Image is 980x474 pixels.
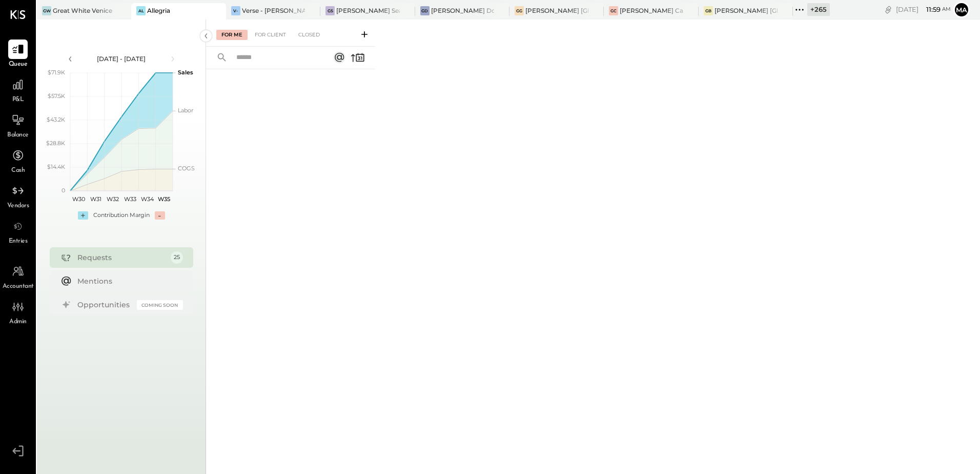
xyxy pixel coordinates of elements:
[47,116,65,123] text: $43.2K
[1,216,35,246] a: Entries
[9,237,28,246] span: Entries
[77,276,178,286] div: Mentions
[62,187,65,194] text: 0
[1,146,35,175] a: Cash
[178,69,193,76] text: Sales
[77,252,166,263] div: Requests
[124,195,136,203] text: W33
[136,6,146,15] div: Al
[42,6,51,15] div: GW
[704,6,713,15] div: GB
[47,163,65,170] text: $14.4K
[137,300,183,310] div: Coming Soon
[250,30,291,40] div: For Client
[714,6,778,15] div: [PERSON_NAME] [GEOGRAPHIC_DATA]
[515,6,524,15] div: GG
[77,300,132,310] div: Opportunities
[431,6,494,15] div: [PERSON_NAME] Downtown
[953,2,970,18] button: Ma
[178,107,193,114] text: Labor
[3,282,34,291] span: Accountant
[293,30,325,40] div: Closed
[53,6,112,15] div: Great White Venice
[896,5,951,14] div: [DATE]
[147,6,170,15] div: Allegria
[1,262,35,291] a: Accountant
[93,211,150,220] div: Contribution Margin
[9,318,27,327] span: Admin
[140,195,154,203] text: W34
[325,6,335,15] div: GS
[11,166,25,175] span: Cash
[883,4,893,15] div: copy link
[171,251,183,264] div: 25
[1,75,35,105] a: P&L
[609,6,618,15] div: GC
[242,6,305,15] div: Verse - [PERSON_NAME] Lankershim LLC
[7,202,29,211] span: Vendors
[420,6,430,15] div: GD
[158,195,170,203] text: W35
[107,195,119,203] text: W32
[231,6,240,15] div: V-
[9,60,28,69] span: Queue
[525,6,588,15] div: [PERSON_NAME] [GEOGRAPHIC_DATA]
[72,195,85,203] text: W30
[216,30,248,40] div: For Me
[46,140,65,147] text: $28.8K
[90,195,101,203] text: W31
[1,297,35,327] a: Admin
[78,54,165,63] div: [DATE] - [DATE]
[7,131,29,140] span: Balance
[336,6,399,15] div: [PERSON_NAME] Seaport
[620,6,683,15] div: [PERSON_NAME] Causeway
[78,211,88,220] div: +
[155,211,165,220] div: -
[48,92,65,100] text: $57.5K
[1,181,35,211] a: Vendors
[1,39,35,69] a: Queue
[178,165,195,172] text: COGS
[48,69,65,76] text: $71.9K
[807,3,830,16] div: + 265
[12,95,24,105] span: P&L
[1,110,35,140] a: Balance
